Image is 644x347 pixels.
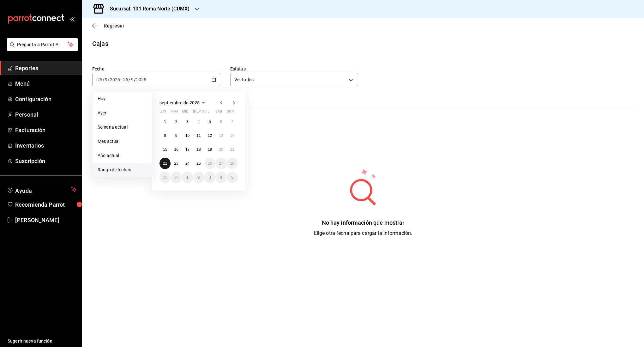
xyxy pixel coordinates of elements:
span: Elige otra fecha para cargar la información. [314,230,412,236]
button: 5 de octubre de 2025 [227,172,238,183]
button: 28 de septiembre de 2025 [227,158,238,169]
span: Sugerir nueva función [8,338,77,344]
abbr: 18 de septiembre de 2025 [196,147,201,152]
button: 2 de septiembre de 2025 [171,116,182,127]
button: 4 de octubre de 2025 [215,172,226,183]
button: 14 de septiembre de 2025 [227,130,238,141]
button: 26 de septiembre de 2025 [204,158,215,169]
abbr: 3 de septiembre de 2025 [186,119,189,124]
button: 1 de septiembre de 2025 [159,116,171,127]
abbr: 9 de septiembre de 2025 [175,133,178,138]
input: -- [131,77,134,82]
abbr: 8 de septiembre de 2025 [164,133,166,138]
h3: Sucursal: 101 Roma Norte (CDMX) [105,5,190,13]
button: 22 de septiembre de 2025 [159,158,171,169]
button: 16 de septiembre de 2025 [171,144,182,155]
abbr: 4 de septiembre de 2025 [198,119,200,124]
span: Hoy [98,95,147,102]
abbr: 24 de septiembre de 2025 [185,161,190,166]
span: / [129,77,130,82]
input: ---- [110,77,120,82]
div: Cajas [92,39,108,48]
abbr: 17 de septiembre de 2025 [185,147,190,152]
abbr: jueves [193,109,230,116]
button: 9 de septiembre de 2025 [171,130,182,141]
button: 13 de septiembre de 2025 [215,130,226,141]
button: septiembre de 2025 [159,99,207,107]
button: 27 de septiembre de 2025 [215,158,226,169]
button: 10 de septiembre de 2025 [182,130,193,141]
button: 6 de septiembre de 2025 [215,116,226,127]
button: 7 de septiembre de 2025 [227,116,238,127]
span: Reportes [15,64,77,72]
abbr: 16 de septiembre de 2025 [174,147,178,152]
span: Configuración [15,95,77,103]
button: 17 de septiembre de 2025 [182,144,193,155]
button: 3 de octubre de 2025 [204,172,215,183]
button: 21 de septiembre de 2025 [227,144,238,155]
input: -- [97,77,103,82]
abbr: 1 de septiembre de 2025 [164,119,166,124]
abbr: 30 de septiembre de 2025 [174,175,178,180]
label: Fecha [92,67,220,71]
abbr: 14 de septiembre de 2025 [230,133,234,138]
abbr: lunes [159,109,166,116]
abbr: domingo [227,109,235,116]
span: Facturación [15,126,77,134]
label: Estatus [230,67,358,71]
abbr: viernes [204,109,209,116]
button: Regresar [92,23,124,29]
span: [PERSON_NAME] [15,216,77,224]
button: 8 de septiembre de 2025 [159,130,171,141]
button: 5 de septiembre de 2025 [204,116,215,127]
button: 12 de septiembre de 2025 [204,130,215,141]
a: Pregunta a Parrot AI [4,46,78,52]
abbr: 22 de septiembre de 2025 [163,161,167,166]
span: Mes actual [98,138,147,145]
abbr: 1 de octubre de 2025 [186,175,189,180]
span: - [121,77,122,82]
button: 29 de septiembre de 2025 [159,172,171,183]
button: 25 de septiembre de 2025 [193,158,204,169]
button: 4 de septiembre de 2025 [193,116,204,127]
abbr: miércoles [182,109,188,116]
span: Inventarios [15,141,77,150]
div: No hay información que mostrar [314,218,412,227]
abbr: 15 de septiembre de 2025 [163,147,167,152]
abbr: 25 de septiembre de 2025 [196,161,201,166]
input: -- [105,77,108,82]
abbr: martes [171,109,178,116]
button: 15 de septiembre de 2025 [159,144,171,155]
abbr: sábado [215,109,222,116]
abbr: 7 de septiembre de 2025 [231,119,233,124]
input: ---- [136,77,147,82]
abbr: 3 de octubre de 2025 [209,175,211,180]
abbr: 11 de septiembre de 2025 [196,133,201,138]
abbr: 10 de septiembre de 2025 [185,133,190,138]
abbr: 5 de octubre de 2025 [231,175,233,180]
abbr: 13 de septiembre de 2025 [219,133,223,138]
abbr: 2 de octubre de 2025 [198,175,200,180]
abbr: 6 de septiembre de 2025 [220,119,222,124]
button: 19 de septiembre de 2025 [204,144,215,155]
span: septiembre de 2025 [159,100,200,105]
button: 18 de septiembre de 2025 [193,144,204,155]
button: 11 de septiembre de 2025 [193,130,204,141]
button: 23 de septiembre de 2025 [171,158,182,169]
button: 2 de octubre de 2025 [193,172,204,183]
span: Semana actual [98,124,147,131]
abbr: 21 de septiembre de 2025 [230,147,234,152]
button: open_drawer_menu [69,16,75,21]
abbr: 26 de septiembre de 2025 [208,161,212,166]
abbr: 29 de septiembre de 2025 [163,175,167,180]
button: 1 de octubre de 2025 [182,172,193,183]
abbr: 19 de septiembre de 2025 [208,147,212,152]
span: Año actual [98,152,147,159]
span: Pregunta a Parrot AI [17,41,68,48]
span: Ayuda [15,186,69,193]
span: Personal [15,110,77,119]
abbr: 4 de octubre de 2025 [220,175,222,180]
span: / [103,77,105,82]
abbr: 2 de septiembre de 2025 [175,119,178,124]
span: Regresar [104,23,124,29]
